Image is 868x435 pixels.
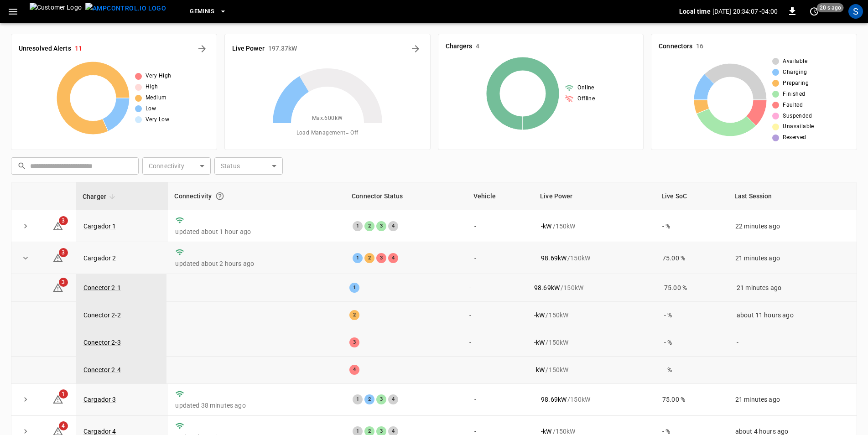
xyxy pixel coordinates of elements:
td: - % [657,356,729,383]
td: - [462,356,527,383]
h6: 11 [75,44,82,54]
div: / 150 kW [534,311,650,320]
span: 20 s ago [817,3,844,12]
span: Suspended [783,112,812,121]
span: Reserved [783,133,806,142]
span: Online [577,83,594,93]
img: ampcontrol.io logo [85,3,166,14]
td: - % [657,301,729,329]
div: 4 [388,394,398,404]
h6: Live Power [232,44,265,54]
th: Connector Status [345,182,467,210]
td: 75.00 % [655,242,728,274]
img: Customer Logo [30,3,82,20]
td: - [467,242,534,274]
div: profile-icon [848,4,863,19]
th: Live Power [534,182,655,210]
div: / 150 kW [541,395,648,404]
span: Charging [783,68,807,77]
p: - kW [534,365,545,374]
span: Offline [577,94,595,104]
button: Energy Overview [408,41,423,56]
td: about 11 hours ago [729,301,857,329]
td: 75.00 % [655,384,728,416]
div: 1 [353,253,363,263]
div: Connectivity [174,188,339,204]
span: High [146,83,158,92]
div: 3 [349,337,359,347]
div: / 150 kW [541,222,648,231]
a: Conector 2-1 [83,284,121,291]
p: Local time [679,7,711,16]
span: Max. 600 kW [312,114,343,123]
p: updated 38 minutes ago [175,401,338,410]
span: Load Management = Off [296,129,359,138]
td: - % [655,210,728,242]
div: / 150 kW [541,254,648,263]
p: - kW [541,222,551,231]
div: / 150 kW [534,338,650,347]
h6: Chargers [446,41,473,52]
div: / 150 kW [534,283,650,292]
span: Unavailable [783,122,814,131]
td: - [462,274,527,301]
p: 98.69 kW [534,283,560,292]
span: 3 [59,248,68,257]
div: / 150 kW [534,365,650,374]
h6: 16 [696,41,703,52]
span: Finished [783,90,805,99]
th: Live SoC [655,182,728,210]
div: 2 [364,221,374,231]
div: 2 [349,310,359,320]
td: - [729,329,857,356]
h6: 197.37 kW [268,44,297,54]
span: Preparing [783,79,809,88]
a: 4 [52,427,63,435]
button: set refresh interval [807,4,821,19]
p: 98.69 kW [541,395,567,404]
button: Connection between the charger and our software. [212,188,228,204]
div: 1 [353,221,363,231]
span: 4 [59,421,68,430]
p: updated about 2 hours ago [175,259,338,268]
div: 4 [349,365,359,375]
button: expand row [19,251,32,265]
h6: Unresolved Alerts [19,44,71,54]
a: Conector 2-3 [83,339,121,346]
button: Geminis [186,3,230,21]
span: Geminis [190,6,215,17]
td: - [467,384,534,416]
td: - [729,356,857,383]
p: - kW [534,338,545,347]
a: Conector 2-4 [83,366,121,373]
span: Charger [83,191,118,202]
a: 1 [52,395,63,403]
button: expand row [19,219,32,233]
td: 22 minutes ago [728,210,857,242]
div: 3 [376,253,386,263]
div: 2 [364,253,374,263]
td: 21 minutes ago [728,384,857,416]
p: [DATE] 20:34:07 -04:00 [712,7,778,16]
p: updated about 1 hour ago [175,227,338,236]
div: 4 [388,253,398,263]
td: 75.00 % [657,274,729,301]
div: 2 [364,394,374,404]
td: - % [657,329,729,356]
p: - kW [534,311,545,320]
span: Low [146,104,156,114]
span: 3 [59,216,68,225]
span: 3 [59,278,68,287]
a: 3 [52,254,63,261]
th: Last Session [728,182,857,210]
button: All Alerts [195,41,209,56]
span: Available [783,57,807,66]
a: Cargador 1 [83,223,116,230]
td: - [462,329,527,356]
th: Vehicle [467,182,534,210]
div: 1 [349,283,359,293]
td: 21 minutes ago [728,242,857,274]
a: Cargador 4 [83,428,116,435]
td: 21 minutes ago [729,274,857,301]
div: 3 [376,394,386,404]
